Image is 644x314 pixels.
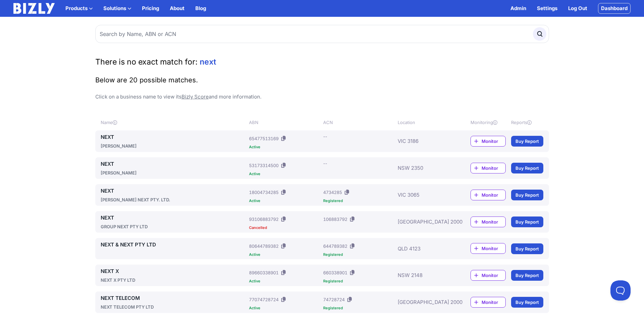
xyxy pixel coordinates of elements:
div: 65477513169 [249,135,279,142]
div: -- [323,160,327,167]
span: There is no exact match for: [95,57,198,67]
div: Active [249,199,320,203]
div: [PERSON_NAME] NEXT PTY. LTD. [101,196,247,203]
div: NEXT TELECOM PTY LTD [101,304,247,310]
span: Monitor [482,219,505,225]
div: Active [249,253,320,257]
span: Monitor [482,272,505,279]
span: Monitor [482,192,505,198]
div: 89660338901 [249,269,279,276]
a: NEXT TELECOM [101,294,247,302]
a: Buy Report [511,217,543,227]
a: NEXT & NEXT PTY LTD [101,241,247,249]
div: Active [249,145,320,149]
div: 93106883792 [249,216,279,223]
div: 74728724 [323,296,345,303]
div: -- [323,133,327,140]
a: Log Out [568,4,587,12]
div: Cancelled [249,226,320,230]
div: 80644789382 [249,243,279,249]
a: About [170,4,185,12]
a: Buy Report [511,297,543,308]
a: Monitor [470,297,506,308]
input: Search by Name, ABN or ACN [95,25,549,43]
a: Monitor [470,163,506,173]
iframe: Toggle Customer Support [610,280,631,301]
a: Monitor [470,136,506,147]
div: [GEOGRAPHIC_DATA] 2000 [398,214,451,230]
div: NSW 2350 [398,160,451,176]
a: Buy Report [511,243,543,254]
span: Monitor [482,245,505,252]
span: Monitor [482,299,505,306]
span: next [200,57,216,67]
a: Admin [510,4,526,12]
div: Reports [511,119,543,126]
span: Monitor [482,138,505,145]
div: 4734285 [323,189,342,196]
div: [GEOGRAPHIC_DATA] 2000 [398,294,451,310]
div: 53173314500 [249,162,279,169]
button: Solutions [103,4,131,12]
div: Registered [323,253,395,257]
div: ACN [323,119,395,126]
a: Dashboard [598,3,631,14]
div: NSW 2148 [398,267,451,283]
div: Active [249,306,320,310]
div: 77074728724 [249,296,279,303]
div: Location [398,119,451,126]
a: NEXT X [101,267,247,275]
a: NEXT [101,214,247,222]
a: Monitor [470,217,506,227]
div: VIC 3186 [398,133,451,149]
a: Monitor [470,190,506,200]
div: [PERSON_NAME] [101,143,247,149]
a: Bizly Score [182,93,209,100]
span: Monitor [482,165,505,171]
a: Settings [537,4,557,12]
a: Buy Report [511,163,543,173]
a: NEXT [101,160,247,168]
a: Buy Report [511,190,543,200]
a: Buy Report [511,136,543,147]
div: 18004734285 [249,189,279,196]
div: Name [101,119,247,126]
div: [PERSON_NAME] [101,169,247,176]
span: Below are 20 possible matches. [95,76,198,84]
a: Blog [195,4,206,12]
div: Registered [323,279,395,283]
button: Products [65,4,93,12]
a: Buy Report [511,270,543,281]
a: NEXT [101,187,247,195]
div: VIC 3065 [398,187,451,203]
a: Monitor [470,243,506,254]
a: Pricing [142,4,159,12]
div: QLD 4123 [398,241,451,257]
div: Registered [323,306,395,310]
div: Active [249,279,320,283]
div: Registered [323,199,395,203]
a: NEXT [101,133,247,141]
div: Monitoring [470,119,506,126]
p: Click on a business name to view its and more information. [95,93,549,101]
a: Monitor [470,270,506,281]
div: 106883792 [323,216,347,223]
div: 644789382 [323,243,347,249]
div: Active [249,172,320,176]
div: GROUP NEXT PTY LTD [101,223,247,230]
div: NEXT X PTY LTD [101,277,247,283]
div: 660338901 [323,269,347,276]
div: ABN [249,119,320,126]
